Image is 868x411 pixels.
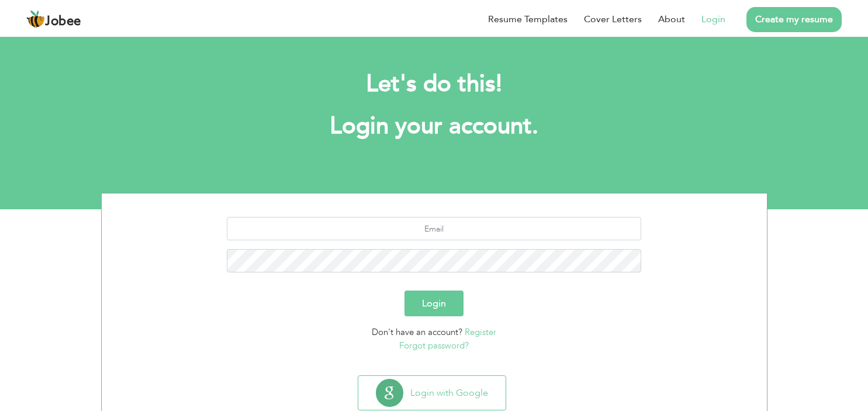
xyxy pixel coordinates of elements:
[119,111,750,141] h1: Login your account.
[399,340,469,351] a: Forgot password?
[488,12,568,26] a: Resume Templates
[45,15,81,28] span: Jobee
[746,7,842,32] a: Create my resume
[584,12,642,26] a: Cover Letters
[372,326,462,338] span: Don't have an account?
[119,69,750,99] h2: Let's do this!
[465,326,496,338] a: Register
[404,291,464,316] button: Login
[26,10,45,29] img: jobee.io
[358,376,506,410] button: Login with Google
[26,10,81,29] a: Jobee
[658,12,685,26] a: About
[701,12,725,26] a: Login
[227,217,641,240] input: Email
